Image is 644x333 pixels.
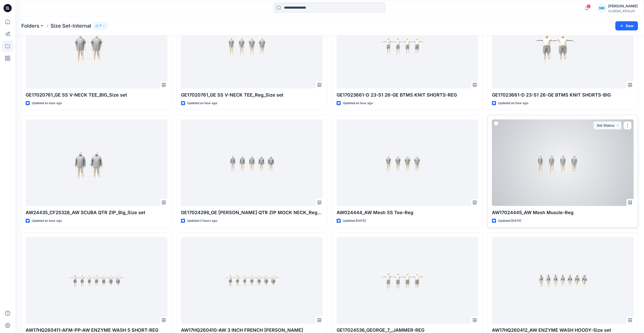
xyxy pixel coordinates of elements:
p: Size Set-Internal [51,22,91,29]
p: GE17020761_GE SS V-NECK TEE_Reg_Size set [181,91,323,99]
a: GE17023661-D 23-S1 26-GE BTMS KNIT SHORTS-BIG [492,2,634,88]
div: CLASSIC_ATHLUX [608,9,638,13]
p: AW24435_CF25328_AW SCUBA QTR ZIP_Big_Size set [26,209,167,216]
a: GE17024536_GEORGE_7__JAMMER-REG [337,237,478,323]
button: New [615,21,638,30]
p: Updated an hour ago [32,101,62,106]
button: 7 [93,22,108,29]
a: AW17024445_AW Mesh Muscle-Reg [492,119,634,206]
p: AW17024445_AW Mesh Muscle-Reg [492,209,634,216]
p: GE17023661-D 23-S1 26-GE BTMS KNIT SHORTS-REG [337,91,478,99]
a: GE17023661-D 23-S1 26-GE BTMS KNIT SHORTS-REG [337,2,478,88]
p: GE17023661-D 23-S1 26-GE BTMS KNIT SHORTS-BIG [492,91,634,99]
p: Updated an hour ago [32,218,62,224]
div: [PERSON_NAME] [608,3,638,9]
p: Updated an hour ago [187,101,217,106]
a: GE17020761_GE SS V-NECK TEE_BIG_Size set [26,2,167,88]
p: Updated [DATE] [498,218,521,224]
a: GE17024296_GE TERRY QTR ZIP MOCK NECK_Reg_Size set [181,119,323,206]
p: Updated [DATE] [343,218,366,224]
a: GE17020761_GE SS V-NECK TEE_Reg_Size set [181,2,323,88]
p: AW024444_AW Mesh SS Tee-Reg [337,209,478,216]
a: AW17HQ260410-AW 3 INCH FRENCH TERRY SHORT [181,237,323,323]
p: Updated 2 hours ago [187,218,217,224]
div: SM [597,4,606,13]
a: AW24435_CF25328_AW SCUBA QTR ZIP_Big_Size set [26,119,167,206]
p: GE17020761_GE SS V-NECK TEE_BIG_Size set [26,91,167,99]
a: AW024444_AW Mesh SS Tee-Reg [337,119,478,206]
p: Updated an hour ago [343,101,373,106]
a: AW17HQ260411-AFM-PP-AW ENZYME WASH 5 SHORT-REG [26,237,167,323]
p: Updated an hour ago [498,101,528,106]
p: GE17024296_GE [PERSON_NAME] QTR ZIP MOCK NECK_Reg_Size set [181,209,323,216]
span: 2 [587,4,591,8]
a: AW17HQ260412_AW ENZYME WASH HOODY-Size set [492,237,634,323]
p: 7 [100,23,101,29]
a: Folders [21,22,39,29]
